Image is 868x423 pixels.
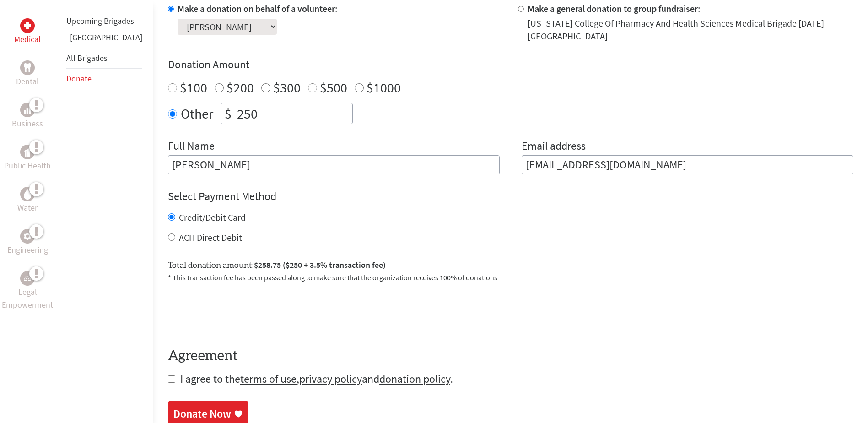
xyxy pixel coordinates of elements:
a: Donate [66,73,92,84]
div: Public Health [20,145,35,159]
h4: Donation Amount [168,57,853,72]
input: Enter Full Name [168,155,500,174]
label: Full Name [168,139,215,155]
label: ACH Direct Debit [179,232,242,243]
p: Engineering [7,244,48,256]
h4: Agreement [168,348,853,364]
a: privacy policy [299,372,362,386]
img: Business [24,106,31,114]
p: Dental [16,75,39,88]
a: Upcoming Brigades [66,16,134,26]
a: [GEOGRAPHIC_DATA] [70,32,142,43]
img: Legal Empowerment [24,276,31,281]
a: terms of use [240,372,297,386]
span: $258.75 ($250 + 3.5% transaction fee) [254,260,386,270]
div: Engineering [20,229,35,244]
p: Public Health [4,159,51,172]
li: All Brigades [66,48,142,69]
a: BusinessBusiness [12,103,43,130]
label: $1000 [367,79,401,96]
div: Business [20,103,35,117]
div: Dental [20,60,35,75]
img: Medical [24,22,31,29]
label: $300 [273,79,301,96]
p: Business [12,117,43,130]
div: [US_STATE] College Of Pharmacy And Health Sciences Medical Brigade [DATE] [GEOGRAPHIC_DATA] [528,17,853,43]
a: All Brigades [66,53,108,63]
a: Legal EmpowermentLegal Empowerment [2,271,53,311]
label: Other [181,103,213,124]
label: $100 [180,79,207,96]
a: DentalDental [16,60,39,88]
label: Make a general donation to group fundraiser: [528,3,701,14]
p: * This transaction fee has been passed along to make sure that the organization receives 100% of ... [168,272,853,283]
a: MedicalMedical [14,18,41,46]
div: $ [221,103,235,124]
p: Water [17,201,38,214]
h4: Select Payment Method [168,189,853,204]
a: EngineeringEngineering [7,229,48,256]
img: Water [24,189,31,199]
div: Medical [20,18,35,33]
label: $200 [226,79,254,96]
li: Upcoming Brigades [66,11,142,31]
p: Legal Empowerment [2,286,53,311]
input: Enter Amount [235,103,352,124]
label: Email address [522,139,586,155]
img: Engineering [24,233,31,240]
img: Dental [24,63,31,72]
iframe: reCAPTCHA [168,294,307,330]
img: Public Health [24,147,31,157]
input: Your Email [522,155,853,174]
div: Legal Empowerment [20,271,35,286]
a: WaterWater [17,187,38,214]
li: Panama [66,31,142,48]
label: Make a donation on behalf of a volunteer: [178,3,338,14]
span: I agree to the , and . [180,372,453,386]
label: Total donation amount: [168,259,386,272]
div: Donate Now [173,407,231,421]
a: Public HealthPublic Health [4,145,51,172]
a: donation policy [379,372,450,386]
li: Donate [66,69,142,89]
label: $500 [320,79,347,96]
div: Water [20,187,35,201]
label: Credit/Debit Card [179,211,246,223]
p: Medical [14,33,41,46]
